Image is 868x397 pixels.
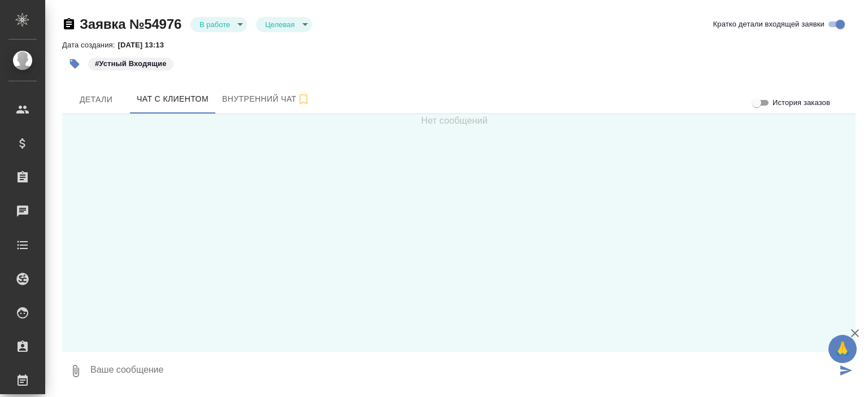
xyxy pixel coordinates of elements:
[62,51,87,76] button: Добавить тэг
[130,85,215,114] button: 77077545152 (Орынбасаров Азиз) - (undefined)
[256,17,311,32] div: В работе
[95,58,167,69] p: #Устный Входящие
[190,17,247,32] div: В работе
[772,97,830,108] span: История заказов
[828,335,857,363] button: 🙏
[421,114,488,128] span: Нет сообщений
[69,93,123,107] span: Детали
[62,18,76,31] button: Скопировать ссылку
[222,92,310,106] span: Внутренний чат
[713,19,824,30] span: Кратко детали входящей заявки
[297,93,310,106] svg: Подписаться
[833,337,852,361] span: 🙏
[118,41,172,49] p: [DATE] 13:13
[62,41,118,49] p: Дата создания:
[80,16,181,32] a: Заявка №54976
[196,20,233,29] button: В работе
[137,92,209,106] span: Чат с клиентом
[262,20,298,29] button: Целевая
[87,58,175,68] span: Устный Входящие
